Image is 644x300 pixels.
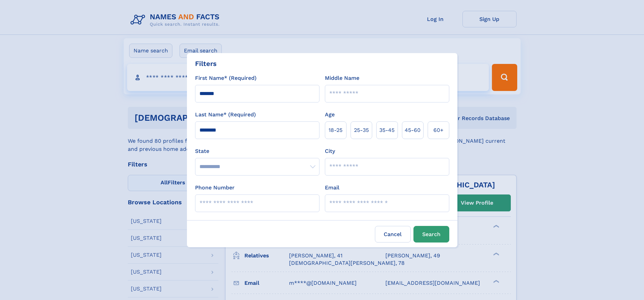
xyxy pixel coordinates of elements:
label: First Name* (Required) [195,74,257,82]
label: State [195,147,319,155]
span: 60+ [433,126,444,134]
label: City [325,147,335,155]
button: Search [413,226,449,243]
span: 45‑60 [405,126,421,134]
span: 18‑25 [329,126,342,134]
label: Cancel [375,226,411,243]
label: Age [325,111,335,119]
div: Filters [195,59,217,69]
span: 35‑45 [379,126,395,134]
span: 25‑35 [354,126,369,134]
label: Phone Number [195,184,235,192]
label: Last Name* (Required) [195,111,256,119]
label: Middle Name [325,74,359,82]
label: Email [325,184,339,192]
